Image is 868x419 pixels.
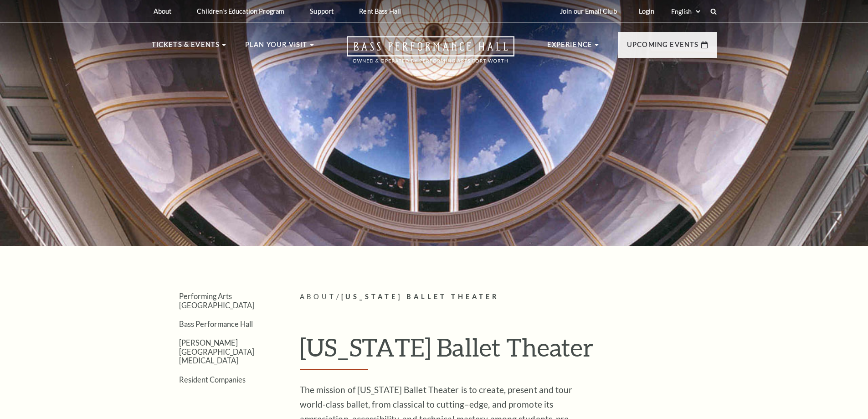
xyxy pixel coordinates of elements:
[300,293,336,300] span: About
[627,39,699,56] p: Upcoming Events
[300,291,717,303] p: /
[341,293,500,300] span: [US_STATE] Ballet Theater
[179,375,246,384] a: Resident Companies
[669,7,702,16] select: Select:
[154,7,172,15] p: About
[310,7,334,15] p: Support
[245,39,308,56] p: Plan Your Visit
[197,7,284,15] p: Children's Education Program
[359,7,401,15] p: Rent Bass Hall
[179,320,253,328] a: Bass Performance Hall
[179,338,254,365] a: [PERSON_NAME][GEOGRAPHIC_DATA][MEDICAL_DATA]
[547,39,593,56] p: Experience
[300,332,717,370] h1: [US_STATE] Ballet Theater
[179,292,254,309] a: Performing Arts [GEOGRAPHIC_DATA]
[152,39,220,56] p: Tickets & Events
